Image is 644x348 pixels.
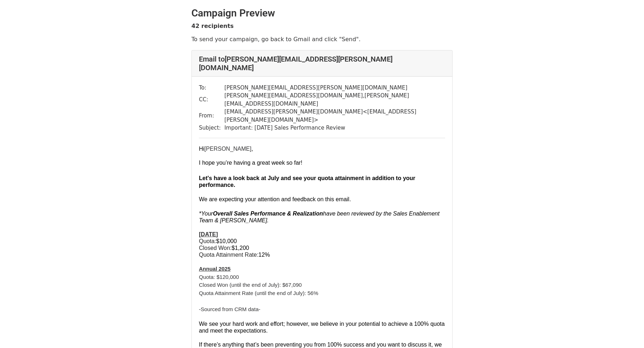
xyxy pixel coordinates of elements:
[199,290,318,296] font: Quota Attainment Rate (until the end of July): 56%
[199,238,270,258] font: $10,000 $1,200 12%
[224,124,445,132] td: Important: [DATE] Sales Performance Review
[191,7,453,19] h2: Campaign Preview
[199,84,224,92] td: To:
[199,108,224,124] td: From:
[199,306,260,312] font: -Sourced from CRM data-
[199,252,258,258] font: Quota Attainment Rate:
[199,231,218,237] font: [DATE]
[199,92,224,108] td: CC:
[213,211,323,217] span: Overall Sales Performance & Realization
[199,266,230,272] font: Annual 2025
[199,146,204,152] font: Hi
[252,146,253,152] span: ,
[199,196,351,202] font: We are expecting your attention and feedback on this email.
[199,55,445,72] h4: Email to [PERSON_NAME][EMAIL_ADDRESS][PERSON_NAME][DOMAIN_NAME]
[199,238,216,244] font: Quota:
[199,160,302,166] font: I hope you’re having a great week so far!
[191,35,453,43] p: To send your campaign, go back to Gmail and click "Send".
[199,124,224,132] td: Subject:
[224,108,445,124] td: [EMAIL_ADDRESS][PERSON_NAME][DOMAIN_NAME] < [EMAIL_ADDRESS][PERSON_NAME][DOMAIN_NAME] >
[199,175,415,188] font: Let's have a look back at July and see your quota attainment in addition to your performance.
[199,211,213,217] span: *Your
[224,92,445,108] td: [PERSON_NAME][EMAIL_ADDRESS][DOMAIN_NAME] , [PERSON_NAME][EMAIL_ADDRESS][DOMAIN_NAME]
[199,321,445,334] font: We see your hard work and effort; however, we believe in your potential to achieve a 100% quota a...
[199,274,302,288] font: Quota: $120,000 Closed Won (until the end of July): $67,090
[224,84,445,92] td: [PERSON_NAME][EMAIL_ADDRESS][PERSON_NAME][DOMAIN_NAME]
[199,245,231,251] font: Closed Won:
[199,211,439,223] span: have been reviewed by the Sales Enablement Team & [PERSON_NAME].
[191,23,234,29] strong: 42 recipients
[199,146,253,152] font: [PERSON_NAME]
